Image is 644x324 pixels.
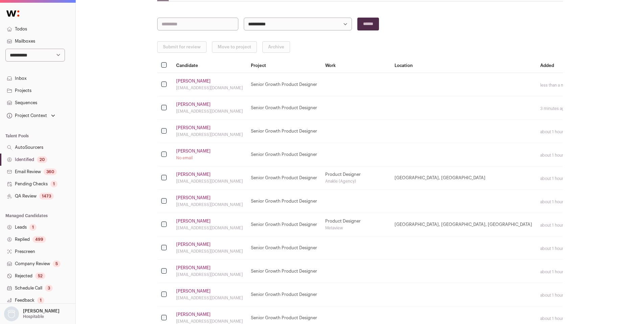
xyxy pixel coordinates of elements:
div: Anakle (Agency) [325,179,386,184]
div: about 1 hour ago [540,316,582,321]
img: Wellfound [3,7,23,20]
a: [PERSON_NAME] [176,78,211,84]
div: about 1 hour ago [540,176,582,181]
th: Location [390,58,536,73]
td: [GEOGRAPHIC_DATA], [GEOGRAPHIC_DATA] [390,166,536,190]
a: [PERSON_NAME] [176,218,211,224]
td: Senior Growth Product Designer [247,283,321,306]
a: [PERSON_NAME] [176,265,211,271]
a: [PERSON_NAME] [176,242,211,247]
div: 1 [50,181,57,187]
td: Senior Growth Product Designer [247,73,321,96]
a: [PERSON_NAME] [176,125,211,131]
th: Work [321,58,390,73]
div: about 1 hour ago [540,153,582,158]
div: 499 [32,236,46,243]
div: about 1 hour ago [540,223,582,228]
a: [PERSON_NAME] [176,148,211,154]
div: [EMAIL_ADDRESS][DOMAIN_NAME] [176,85,243,91]
div: [EMAIL_ADDRESS][DOMAIN_NAME] [176,109,243,114]
td: Senior Growth Product Designer [247,190,321,213]
td: [GEOGRAPHIC_DATA], [GEOGRAPHIC_DATA], [GEOGRAPHIC_DATA] [390,213,536,236]
a: [PERSON_NAME] [176,172,211,177]
button: Open dropdown [3,306,61,321]
div: 1 [37,297,44,304]
div: about 1 hour ago [540,269,582,275]
div: [EMAIL_ADDRESS][DOMAIN_NAME] [176,132,243,137]
img: nopic.png [4,306,19,321]
td: Senior Growth Product Designer [247,96,321,120]
div: 3 minutes ago [540,106,582,111]
div: 360 [44,168,57,175]
a: [PERSON_NAME] [176,288,211,294]
div: [EMAIL_ADDRESS][DOMAIN_NAME] [176,319,243,324]
p: [PERSON_NAME] [23,308,59,314]
div: about 1 hour ago [540,246,582,251]
div: 52 [35,273,45,279]
div: [EMAIL_ADDRESS][DOMAIN_NAME] [176,225,243,231]
div: [EMAIL_ADDRESS][DOMAIN_NAME] [176,272,243,277]
div: [EMAIL_ADDRESS][DOMAIN_NAME] [176,295,243,301]
div: [EMAIL_ADDRESS][DOMAIN_NAME] [176,179,243,184]
div: about 1 hour ago [540,293,582,298]
div: 5 [53,260,61,267]
div: 3 [45,285,53,292]
a: [PERSON_NAME] [176,312,211,317]
div: 20 [37,156,47,163]
td: Senior Growth Product Designer [247,143,321,166]
div: No email [176,155,243,161]
div: 1 [29,224,37,231]
div: 1473 [39,193,54,200]
td: Senior Growth Product Designer [247,120,321,143]
a: [PERSON_NAME] [176,102,211,107]
td: Product Designer [321,213,390,236]
th: Project [247,58,321,73]
td: Senior Growth Product Designer [247,213,321,236]
div: about 1 hour ago [540,199,582,205]
div: Metaview [325,225,386,231]
div: [EMAIL_ADDRESS][DOMAIN_NAME] [176,249,243,254]
p: Hospitable [23,314,44,319]
th: Candidate [172,58,247,73]
div: Project Context [5,113,47,118]
div: [EMAIL_ADDRESS][DOMAIN_NAME] [176,202,243,207]
a: [PERSON_NAME] [176,195,211,201]
td: Product Designer [321,166,390,190]
td: Senior Growth Product Designer [247,260,321,283]
td: Senior Growth Product Designer [247,166,321,190]
td: Senior Growth Product Designer [247,236,321,260]
div: less than a minute ago [540,83,582,88]
div: about 1 hour ago [540,129,582,135]
th: Added [536,58,586,73]
button: Open dropdown [5,111,56,120]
